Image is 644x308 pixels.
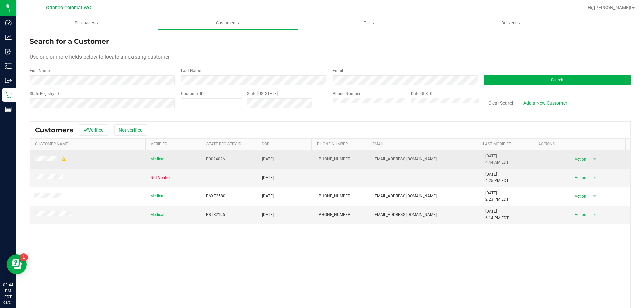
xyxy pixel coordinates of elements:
span: Action [569,210,590,220]
iframe: Resource center [7,254,27,274]
inline-svg: Outbound [5,77,12,84]
label: Customer ID [181,90,204,97]
span: Search [551,78,563,82]
span: [PHONE_NUMBER] [318,212,351,218]
a: Tills [299,16,440,30]
inline-svg: Dashboard [5,19,12,26]
span: select [590,210,599,220]
span: Tills [299,20,439,26]
span: [PHONE_NUMBER] [318,156,351,162]
span: [PHONE_NUMBER] [318,193,351,199]
span: Medical [150,193,164,199]
inline-svg: Inventory [5,63,12,69]
span: [EMAIL_ADDRESS][DOMAIN_NAME] [374,193,437,199]
span: Action [569,173,590,182]
span: Action [569,155,590,164]
a: Verified [151,142,167,146]
a: Customer Name [35,142,68,146]
span: select [590,173,599,182]
p: 08/24 [3,300,13,305]
a: Deliveries [440,16,581,30]
button: Search [484,75,631,85]
inline-svg: Inbound [5,48,12,55]
span: [DATE] 2:23 PM EDT [485,190,509,203]
span: [EMAIL_ADDRESS][DOMAIN_NAME] [374,156,437,162]
a: Last Modified [483,142,512,146]
a: Email [372,142,384,146]
span: Action [569,192,590,201]
span: [DATE] [262,156,274,162]
span: P8TR2196 [206,212,225,218]
a: Phone Number [317,142,348,146]
a: Customers [157,16,299,30]
span: Not Verified [150,175,172,181]
a: State Registry Id [206,142,241,146]
span: Hi, [PERSON_NAME]! [588,5,631,10]
a: Purchases [16,16,157,30]
label: Email [333,68,343,74]
label: Last Name [181,68,201,74]
inline-svg: Analytics [5,34,12,41]
span: P0024026 [206,156,225,162]
span: Use one or more fields below to locate an existing customer. [30,54,171,60]
inline-svg: Retail [5,91,12,98]
label: Date Of Birth [411,90,434,97]
label: State Registry ID [30,90,59,97]
span: Customers [158,20,298,26]
span: P6XF2580 [206,193,225,199]
a: Add a New Customer [519,97,572,109]
label: State [US_STATE] [247,90,278,97]
span: [DATE] [262,175,274,181]
button: Clear Search [484,97,519,109]
span: Medical [150,212,164,218]
p: 03:44 PM EDT [3,282,13,300]
inline-svg: Reports [5,106,12,113]
button: Verified [79,124,108,136]
label: First Name [30,68,50,74]
span: Purchases [16,20,157,26]
span: [DATE] 4:25 PM EDT [485,171,509,184]
label: Phone Number [333,90,360,97]
span: Deliveries [492,20,529,26]
div: Actions [538,142,623,146]
span: Medical [150,156,164,162]
span: Orlando Colonial WC [46,5,91,11]
div: Warning - Level 1 [61,156,67,162]
iframe: Resource center unread badge [20,253,28,261]
span: Customers [35,126,73,134]
span: [EMAIL_ADDRESS][DOMAIN_NAME] [374,212,437,218]
span: [DATE] 6:14 PM EDT [485,208,509,221]
span: [DATE] 4:44 AM EDT [485,153,509,166]
a: DOB [262,142,269,146]
span: [DATE] [262,212,274,218]
span: Search for a Customer [30,37,109,45]
span: select [590,155,599,164]
span: [DATE] [262,193,274,199]
span: select [590,192,599,201]
button: Not verified [114,124,147,136]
